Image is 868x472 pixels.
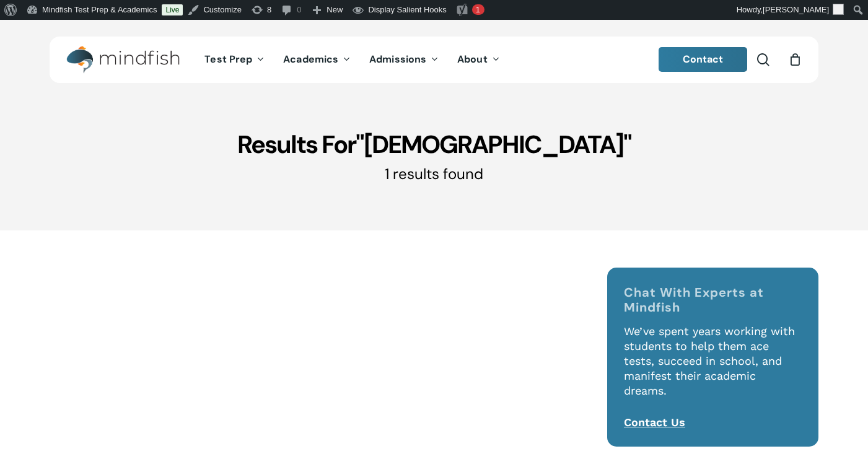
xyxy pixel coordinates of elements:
[659,47,748,72] a: Contact
[50,37,818,83] header: Main Menu
[50,129,818,160] h1: Results For
[385,164,483,183] span: 1 results found
[448,55,509,65] a: About
[369,53,426,66] span: Admissions
[624,285,802,315] h4: Chat With Experts at Mindfish
[788,53,802,66] a: Cart
[162,4,183,15] a: Live
[683,53,724,66] span: Contact
[195,55,274,65] a: Test Prep
[195,37,509,83] nav: Main Menu
[476,5,480,14] span: 1
[624,324,802,415] p: We’ve spent years working with students to help them ace tests, succeed in school, and manifest t...
[360,55,448,65] a: Admissions
[457,53,488,66] span: About
[283,53,338,66] span: Academics
[624,416,685,429] a: Contact Us
[274,55,360,65] a: Academics
[204,53,252,66] span: Test Prep
[763,5,829,14] span: [PERSON_NAME]
[356,128,631,160] span: "[DEMOGRAPHIC_DATA]"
